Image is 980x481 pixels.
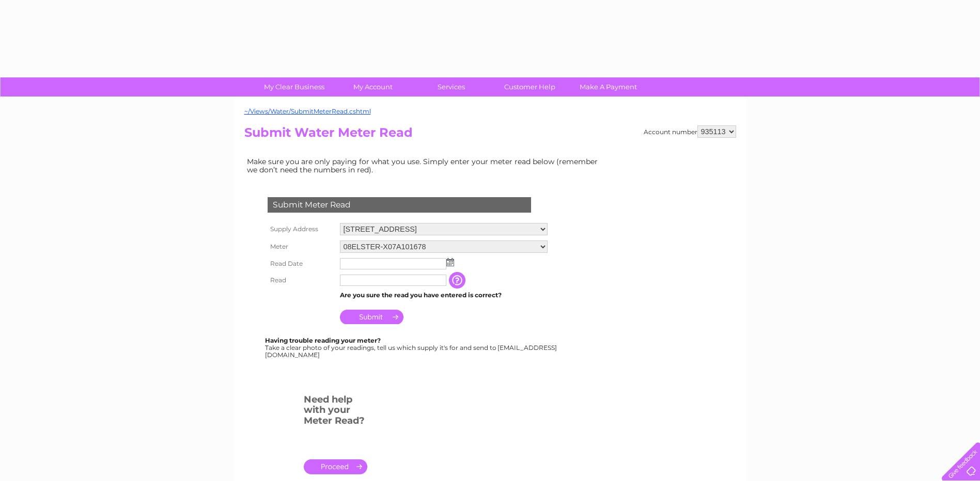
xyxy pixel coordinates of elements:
[340,310,403,324] input: Submit
[446,258,454,266] img: ...
[449,272,468,288] input: Information
[265,255,337,272] th: Read Date
[330,77,415,97] a: My Account
[244,125,736,145] h2: Submit Water Meter Read
[566,77,651,97] a: Make A Payment
[304,392,367,431] h3: Need help with your Meter Read?
[265,336,381,344] b: Having trouble reading your meter?
[265,337,558,358] div: Take a clear photo of your readings, tell us which supply it's for and send to [EMAIL_ADDRESS][DO...
[244,155,606,177] td: Make sure you are only paying for what you use. Simply enter your meter read below (remember we d...
[644,125,736,138] div: Account number
[337,288,550,302] td: Are you sure the read you have entered is correct?
[265,238,337,255] th: Meter
[487,77,572,97] a: Customer Help
[268,197,531,213] div: Submit Meter Read
[244,107,371,115] a: ~/Views/Water/SubmitMeterRead.cshtml
[265,220,337,238] th: Supply Address
[252,77,337,97] a: My Clear Business
[409,77,494,97] a: Services
[304,459,367,474] a: .
[265,272,337,288] th: Read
